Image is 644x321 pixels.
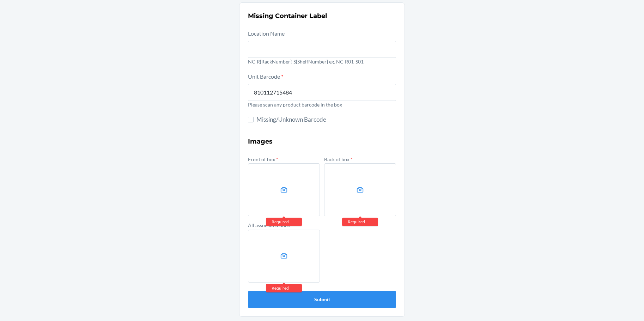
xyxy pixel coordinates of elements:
label: Unit Barcode [248,73,283,80]
p: Please scan any product barcode in the box [248,101,396,108]
div: Required [266,284,302,292]
label: Back of box [324,156,353,162]
label: Location Name [248,30,285,37]
h3: Images [248,137,396,146]
label: Front of box [248,156,278,162]
div: Required [342,218,378,226]
button: Submit [248,291,396,308]
p: NC-R{RackNumber}-S{ShelfNumber} eg. NC-R01-S01 [248,58,396,65]
label: All associated units [248,222,293,228]
input: Missing/Unknown Barcode [248,117,254,122]
span: Missing/Unknown Barcode [256,115,396,124]
div: Required [266,218,302,226]
h2: Missing Container Label [248,11,396,20]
